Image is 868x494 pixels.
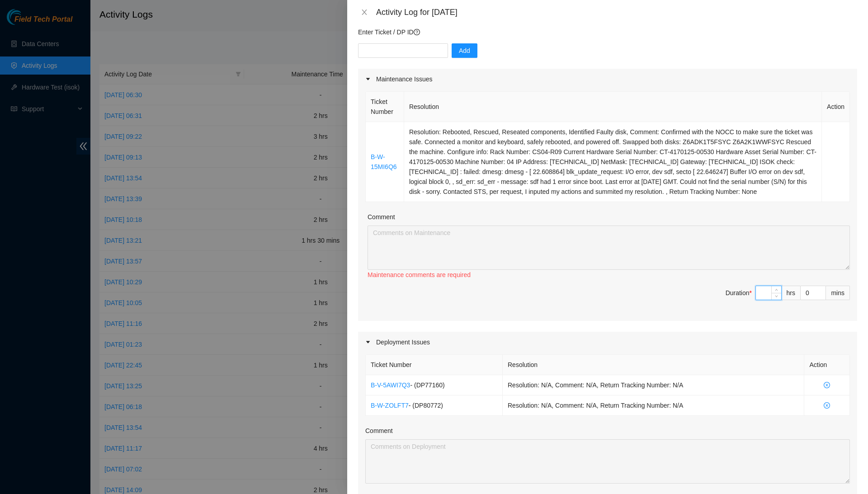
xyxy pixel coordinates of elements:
span: close-circle [809,382,844,388]
th: Action [822,92,850,122]
span: question-circle [414,29,420,35]
label: Comment [368,212,395,222]
th: Action [804,355,850,375]
button: Close [358,8,371,17]
td: Resolution: N/A, Comment: N/A, Return Tracking Number: N/A [503,395,804,416]
th: Ticket Number [366,355,503,375]
div: hrs [782,286,801,300]
textarea: Comment [368,226,850,270]
td: Resolution: N/A, Comment: N/A, Return Tracking Number: N/A [503,375,804,395]
a: B-W-15MI6Q6 [371,153,397,170]
span: Add [459,46,470,56]
div: Deployment Issues [358,332,857,353]
div: Maintenance comments are required [368,270,850,280]
th: Resolution [404,92,822,122]
span: close-circle [809,402,844,409]
span: close [361,9,368,16]
span: - ( DP80772 ) [409,402,443,409]
th: Resolution [503,355,804,375]
a: B-V-5AWI7Q3 [371,381,410,389]
span: caret-right [365,339,371,345]
p: Enter Ticket / DP ID [358,27,857,37]
span: Increase Value [771,286,781,293]
span: - ( DP77160 ) [410,381,444,389]
div: Maintenance Issues [358,69,857,89]
div: mins [826,286,850,300]
span: up [774,287,779,292]
button: Add [452,43,477,58]
span: Decrease Value [771,293,781,300]
textarea: Comment [365,439,850,484]
span: down [774,294,779,299]
label: Comment [365,426,393,436]
div: Duration [726,288,752,298]
span: caret-right [365,76,371,82]
div: Activity Log for [DATE] [376,7,857,17]
td: Resolution: Rebooted, Rescued, Reseated components, Identified Faulty disk, Comment: Confirmed wi... [404,122,822,202]
a: B-W-ZOLFT7 [371,402,409,409]
th: Ticket Number [366,92,404,122]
